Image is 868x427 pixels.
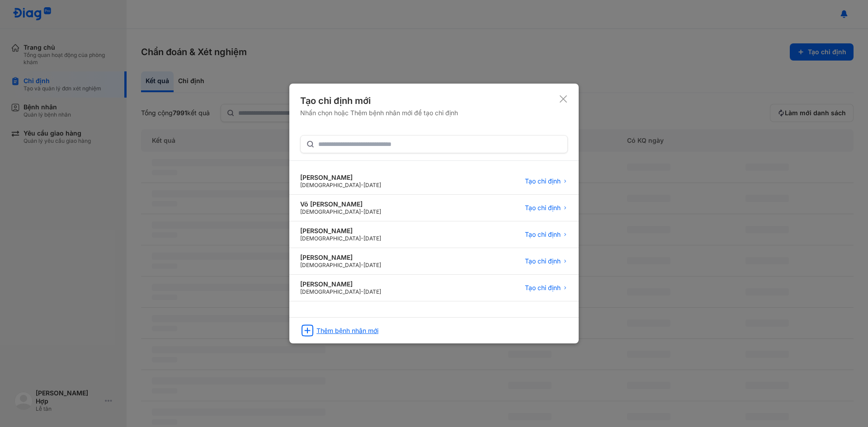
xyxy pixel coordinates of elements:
[300,109,458,117] div: Nhấn chọn hoặc Thêm bệnh nhân mới để tạo chỉ định
[525,177,561,185] span: Tạo chỉ định
[300,182,361,188] span: [DEMOGRAPHIC_DATA]
[361,288,363,295] span: -
[363,235,381,242] span: [DATE]
[525,204,561,212] span: Tạo chỉ định
[300,200,381,208] div: Võ [PERSON_NAME]
[300,227,381,235] div: [PERSON_NAME]
[363,288,381,295] span: [DATE]
[363,262,381,268] span: [DATE]
[361,235,363,242] span: -
[300,235,361,242] span: [DEMOGRAPHIC_DATA]
[525,257,561,265] span: Tạo chỉ định
[300,253,381,262] div: [PERSON_NAME]
[300,288,361,295] span: [DEMOGRAPHIC_DATA]
[300,208,361,215] span: [DEMOGRAPHIC_DATA]
[361,182,363,188] span: -
[300,174,381,182] div: [PERSON_NAME]
[363,182,381,188] span: [DATE]
[316,327,378,335] div: Thêm bệnh nhân mới
[525,230,561,239] span: Tạo chỉ định
[361,208,363,215] span: -
[361,262,363,268] span: -
[300,280,381,288] div: [PERSON_NAME]
[300,94,458,107] div: Tạo chỉ định mới
[300,262,361,268] span: [DEMOGRAPHIC_DATA]
[363,208,381,215] span: [DATE]
[525,284,561,292] span: Tạo chỉ định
